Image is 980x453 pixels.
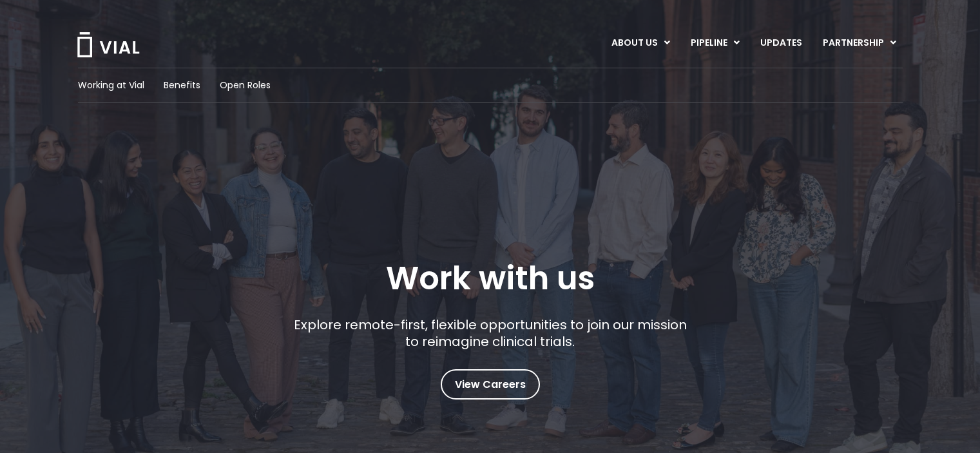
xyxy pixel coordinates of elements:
[76,32,140,57] img: Vial Logo
[680,32,749,54] a: PIPELINEMenu Toggle
[750,32,812,54] a: UPDATES
[220,79,271,92] a: Open Roles
[601,32,680,54] a: ABOUT USMenu Toggle
[455,376,526,393] span: View Careers
[386,260,595,297] h1: Work with us
[164,79,200,92] a: Benefits
[441,369,540,400] a: View Careers
[812,32,907,54] a: PARTNERSHIPMenu Toggle
[289,316,691,350] p: Explore remote-first, flexible opportunities to join our mission to reimagine clinical trials.
[78,79,144,92] a: Working at Vial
